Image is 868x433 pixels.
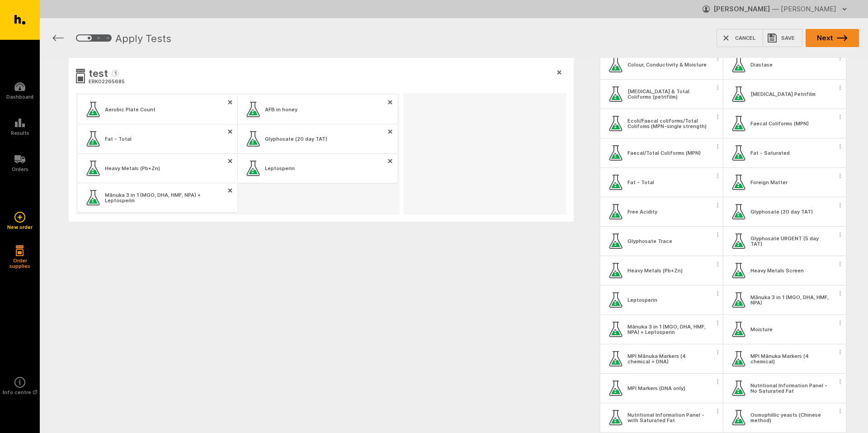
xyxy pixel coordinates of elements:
div: Fat - Total [105,136,132,142]
div: [MEDICAL_DATA] & Total Coliforms (petrifilm) [627,89,708,100]
div: MPI Mānuka Markers (4 chemical) [750,353,831,364]
div: Glyphosate (20 day TAT) [723,197,846,226]
div: MPI Markers (DNA only) [627,385,685,391]
div: Glyphosate Trace [627,238,672,244]
div: Mānuka 3 in 1 (MGO, DHA, HMF, NPA) + Leptosperin [627,324,708,335]
h1: Apply Tests [115,31,171,45]
div: [MEDICAL_DATA] Petrifilm [723,80,846,109]
button: Next [806,29,859,47]
div: Ecoli/Faecal coliforms/Total Colifoms (MPN-single strength) [627,118,708,129]
div: Aerobic Plate Count [105,107,156,112]
h5: New order [7,224,33,230]
button: Save [763,29,802,47]
div: Heavy Metals (Pb+Zn) [105,166,160,171]
div: Faecal Coliforms (MPN) [723,109,846,138]
div: Moisture [723,315,846,344]
div: Faecal/Total Coliforms (MPN) [600,138,723,167]
div: Foreign Matter [723,168,846,197]
div: MPI Markers (DNA only) [600,374,723,403]
div: Faecal/Total Coliforms (MPN) [627,150,701,156]
div: MPI Mānuka Markers (4 chemical + DNA) [600,344,723,373]
div: Fat - Total [600,168,723,197]
div: Glyphosate URGENT (5 day TAT) [723,227,846,256]
div: Mānuka 3 in 1 (MGO, DHA, HMF, NPA) + Leptosperin [105,192,223,203]
div: Glyphosate URGENT (5 day TAT) [750,236,831,247]
div: Heavy Metals (Pb+Zn) [627,268,683,273]
div: Free Acidity [627,209,657,214]
div: Diastase [723,50,846,79]
div: Osmophillic yeasts (Chinese method) [750,412,831,423]
div: MPI Mānuka Markers (4 chemical + DNA) [627,353,708,364]
div: Foreign Matter [750,180,788,185]
div: Colour, Conductivity & Moisture [627,62,707,67]
div: Heavy Metals Screen [723,256,846,285]
div: Nutritional Information Panel - with Saturated Fat [627,412,708,423]
div: Mānuka 3 in 1 (MGO, DHA, HMF, NPA) [723,285,846,314]
strong: [PERSON_NAME] [713,5,770,13]
div: Free Acidity [600,197,723,226]
span: 1 [112,70,119,77]
span: test [89,66,108,82]
h5: Dashboard [6,94,33,100]
div: Fat - Saturated [723,138,846,167]
div: Mānuka 3 in 1 (MGO, DHA, HMF, NPA) + Leptosperin [600,315,723,344]
div: Diastase [750,62,773,67]
h5: Results [11,130,29,136]
div: Nutritional Information Panel - No Saturated Fat [750,383,831,394]
h5: Orders [12,167,28,172]
div: [MEDICAL_DATA] & Total Coliforms (petrifilm) [600,80,723,109]
div: Fat - Saturated [750,150,790,156]
div: Glyphosate (20 day TAT) [750,209,813,214]
div: Mānuka 3 in 1 (MGO, DHA, HMF, NPA) [750,295,831,305]
h5: Info centre [3,390,37,395]
div: Nutritional Information Panel - No Saturated Fat [723,374,846,403]
div: Heavy Metals Screen [750,268,804,273]
div: AFB in honey [265,107,297,112]
div: Heavy Metals (Pb+Zn) [600,256,723,285]
div: Nutritional Information Panel - with Saturated Fat [600,403,723,432]
div: Glyphosate Trace [600,227,723,256]
span: — [PERSON_NAME] [772,5,836,13]
div: Leptosperin [265,166,295,171]
div: Fat - Total [627,180,654,185]
div: ERK02265685 [89,78,125,86]
div: Moisture [750,327,773,332]
div: Glyphosate (20 day TAT) [265,136,327,142]
div: Leptosperin [600,285,723,314]
div: Colour, Conductivity & Moisture [600,50,723,79]
div: Leptosperin [627,297,657,303]
div: Ecoli/Faecal coliforms/Total Colifoms (MPN-single strength) [600,109,723,138]
div: Osmophillic yeasts (Chinese method) [723,403,846,432]
button: Cancel [717,29,763,47]
h5: Order supplies [6,258,33,269]
div: Faecal Coliforms (MPN) [750,121,809,126]
button: [PERSON_NAME] — [PERSON_NAME] [703,2,850,16]
div: [MEDICAL_DATA] Petrifilm [750,91,816,97]
div: MPI Mānuka Markers (4 chemical) [723,344,846,373]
